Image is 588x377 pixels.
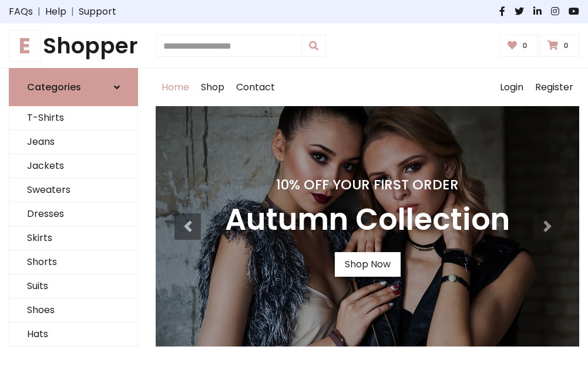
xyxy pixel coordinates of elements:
[560,40,572,51] span: 0
[9,250,137,274] a: Shorts
[9,5,33,19] a: FAQs
[9,322,137,347] a: Hats
[9,33,138,59] a: EShopper
[529,69,579,106] a: Register
[540,35,579,57] a: 0
[9,298,137,322] a: Shoes
[9,154,137,178] a: Jackets
[9,274,137,298] a: Suits
[79,5,116,19] a: Support
[494,69,529,106] a: Login
[225,176,510,193] h4: 10% Off Your First Order
[500,35,538,57] a: 0
[225,202,510,238] h3: Autumn Collection
[335,252,401,277] a: Shop Now
[9,68,138,106] a: Categories
[230,69,281,106] a: Contact
[9,33,138,59] h1: Shopper
[9,30,41,62] span: E
[27,81,81,93] h6: Categories
[9,106,137,130] a: T-Shirts
[519,40,530,51] span: 0
[45,5,66,19] a: Help
[9,178,137,202] a: Sweaters
[9,202,137,226] a: Dresses
[195,69,230,106] a: Shop
[9,226,137,250] a: Skirts
[156,69,195,106] a: Home
[9,130,137,154] a: Jeans
[66,5,79,19] span: |
[33,5,45,19] span: |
